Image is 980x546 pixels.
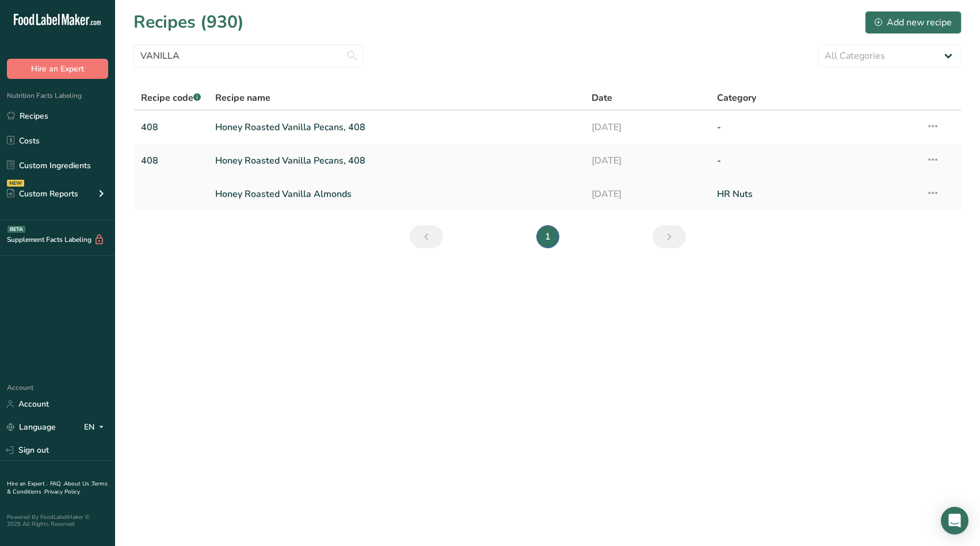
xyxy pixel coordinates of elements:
[7,514,108,528] div: Powered By FoodLabelMaker © 2025 All Rights Reserved
[215,91,270,105] span: Recipe name
[592,182,703,206] a: [DATE]
[941,507,968,534] div: Open Intercom Messenger
[215,182,578,206] a: Honey Roasted Vanilla Almonds
[141,115,201,139] a: 408
[7,59,108,79] button: Hire an Expert
[717,115,912,139] a: -
[134,44,364,67] input: Search for recipe
[215,149,578,173] a: Honey Roasted Vanilla Pecans, 408
[215,115,578,139] a: Honey Roasted Vanilla Pecans, 408
[7,417,56,437] a: Language
[592,149,703,173] a: [DATE]
[64,480,91,488] a: About Us .
[7,480,48,488] a: Hire an Expert .
[50,480,64,488] a: FAQ .
[717,91,756,105] span: Category
[44,488,80,496] a: Privacy Policy
[410,225,443,248] a: Previous page
[7,480,108,496] a: Terms & Conditions .
[141,149,201,173] a: 408
[7,226,25,233] div: BETA
[592,115,703,139] a: [DATE]
[592,91,612,105] span: Date
[141,92,201,104] span: Recipe code
[7,188,78,200] div: Custom Reports
[865,11,962,34] button: Add new recipe
[653,225,686,248] a: Next page
[717,149,912,173] a: -
[84,420,108,434] div: EN
[717,182,912,206] a: HR Nuts
[7,180,24,187] div: NEW
[134,9,244,35] h1: Recipes (930)
[875,16,952,29] div: Add new recipe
